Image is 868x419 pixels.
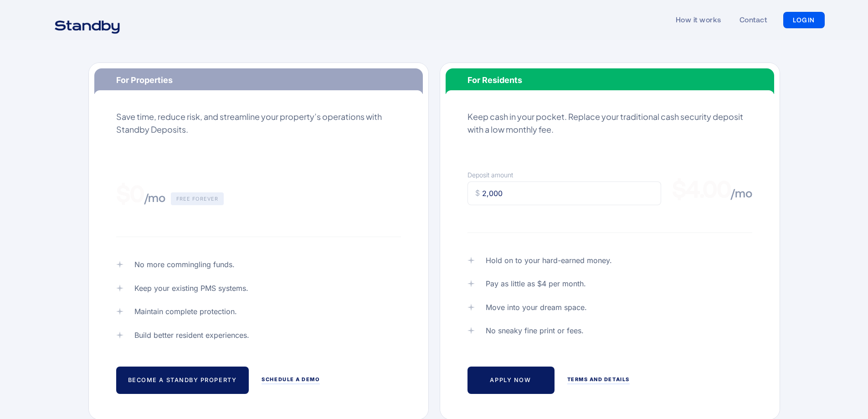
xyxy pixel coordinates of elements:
[43,15,131,26] a: home
[116,110,401,136] p: Save time, reduce risk, and streamline your property’s operations with Standby Deposits.
[467,367,555,394] a: Apply Now
[134,259,235,271] div: No more commingling funds.
[567,377,630,385] a: Terms and Details
[490,377,531,384] div: Apply Now
[116,367,249,394] a: Become a Standby Property
[116,179,144,207] span: $0
[486,302,587,314] div: Move into your dream space.
[783,12,825,28] a: LOGIN
[262,377,320,385] a: Schedule a Demo
[176,194,218,203] div: Free Forever
[262,377,320,383] div: Schedule a Demo
[475,187,480,199] div: $
[672,171,752,205] div: /mo
[467,171,661,180] div: Deposit amount
[116,176,165,210] div: /mo
[128,377,237,384] div: Become a Standby Property
[134,330,249,341] div: Build better resident experiences.
[134,283,248,295] div: Keep your existing PMS systems.
[486,278,586,290] div: Pay as little as $4 per month.
[467,74,522,87] div: For Residents
[672,174,731,202] span: $4.00
[486,255,612,267] div: Hold on to your hard-earned money.
[486,325,584,337] div: No sneaky fine print or fees.
[482,187,503,199] div: 2,000
[134,306,237,318] div: Maintain complete protection.
[116,74,173,87] div: For Properties
[567,377,630,383] div: Terms and Details
[467,110,752,136] p: Keep cash in your pocket. Replace your traditional cash security deposit with a low monthly fee.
